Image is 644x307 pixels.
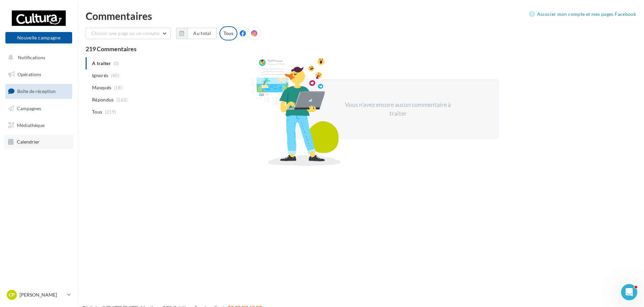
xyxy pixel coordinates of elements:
a: CP [PERSON_NAME] [5,288,72,301]
button: Au total [176,28,217,39]
span: CP [9,291,15,298]
div: Tous [219,26,237,40]
button: Nouvelle campagne [5,32,72,43]
span: (18) [114,85,122,90]
span: Calendrier [17,139,39,145]
span: Répondus [92,96,114,103]
a: Boîte de réception [4,84,74,98]
button: Au total [187,28,217,39]
div: Commentaires [86,11,636,21]
span: Boîte de réception [17,88,56,94]
span: (40) [111,73,119,78]
div: Vous n'avez encore aucun commentaire à traiter [340,100,456,118]
span: Notifications [18,55,45,60]
a: Campagnes [4,101,74,116]
span: Opérations [18,71,41,77]
div: 219 Commentaires [86,46,636,52]
span: Médiathèque [17,122,45,128]
span: Campagnes [17,105,41,111]
span: Tous [92,109,102,115]
a: Médiathèque [4,118,74,132]
iframe: Intercom live chat [621,284,637,300]
a: Calendrier [4,135,74,149]
a: Associer mon compte et mes pages Facebook [529,10,636,18]
span: (219) [105,109,116,115]
a: Opérations [4,67,74,82]
span: (162) [116,97,128,102]
span: Choisir une page ou un compte [91,30,159,36]
p: [PERSON_NAME] [20,291,64,298]
span: Masqués [92,84,111,91]
button: Notifications [4,51,71,65]
span: Ignorés [92,72,108,79]
button: Choisir une page ou un compte [86,28,171,39]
